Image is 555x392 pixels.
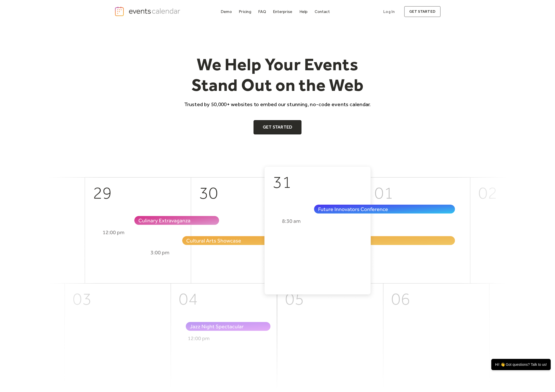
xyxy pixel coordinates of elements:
[237,8,253,15] a: Pricing
[313,8,332,15] a: Contact
[180,54,375,95] h1: We Help Your Events Stand Out on the Web
[378,6,400,17] a: Log In
[315,10,330,13] div: Contact
[221,10,232,13] div: Demo
[256,8,268,15] a: FAQ
[299,10,308,13] div: Help
[114,6,182,17] a: home
[239,10,251,13] div: Pricing
[254,120,302,134] a: Get Started
[271,8,294,15] a: Enterprise
[297,8,310,15] a: Help
[273,10,292,13] div: Enterprise
[219,8,234,15] a: Demo
[180,101,375,108] p: Trusted by 50,000+ websites to embed our stunning, no-code events calendar.
[258,10,266,13] div: FAQ
[404,6,441,17] a: get started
